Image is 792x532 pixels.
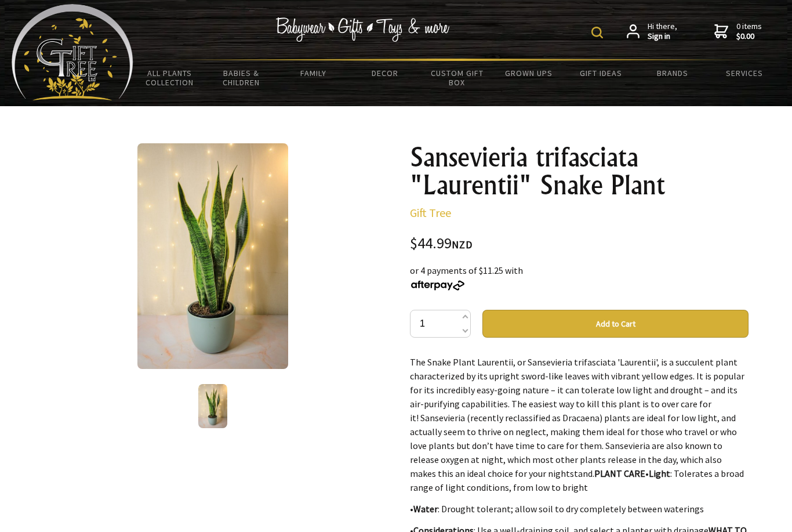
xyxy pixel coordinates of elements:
[591,27,603,38] img: product search
[452,238,473,251] span: NZD
[133,61,205,95] a: All Plants Collection
[410,143,749,199] h1: Sansevieria trifasciata "Laurentii" Snake Plant
[627,21,677,42] a: Hi there,Sign in
[482,310,749,338] button: Add to Cart
[137,143,288,369] img: Sansevieria trifasciata "Laurentii" Snake Plant
[198,384,228,428] img: Sansevieria trifasciata "Laurentii" Snake Plant
[349,61,421,85] a: Decor
[410,280,466,291] img: Afterpay
[421,61,493,95] a: Custom Gift Box
[736,21,762,42] span: 0 items
[714,21,762,42] a: 0 items$0.00
[275,17,449,42] img: Babywear - Gifts - Toys & more
[410,236,749,252] div: $44.99
[736,31,762,42] strong: $0.00
[410,355,749,494] p: The Snake Plant Laurentii, or Sansevieria trifasciata 'Laurentii', is a succulent plant character...
[594,468,645,479] strong: PLANT CARE
[648,31,677,42] strong: Sign in
[637,61,709,85] a: Brands
[277,61,349,85] a: Family
[12,4,133,100] img: Babyware - Gifts - Toys and more...
[493,61,565,85] a: Grown Ups
[413,503,438,515] strong: Water
[410,205,451,220] a: Gift Tree
[205,61,277,95] a: Babies & Children
[709,61,780,85] a: Services
[410,263,749,291] div: or 4 payments of $11.25 with
[648,21,677,42] span: Hi there,
[410,502,749,516] p: • : Drought tolerant; allow soil to dry completely between waterings
[565,61,637,85] a: Gift Ideas
[649,468,670,479] strong: Light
